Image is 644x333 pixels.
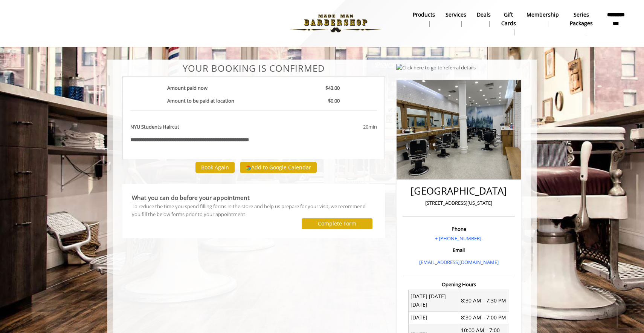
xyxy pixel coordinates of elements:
a: Gift cardsgift cards [496,9,521,37]
img: Click here to go to referral details [396,64,476,72]
b: NYU Students Haircut [130,123,179,131]
b: Membership [526,11,559,19]
a: Productsproducts [407,9,440,29]
p: [STREET_ADDRESS][US_STATE] [404,199,513,207]
a: ServicesServices [440,9,472,29]
a: DealsDeals [472,9,496,29]
button: Book Again [195,162,235,173]
b: products [413,11,435,19]
a: + [PHONE_NUMBER]. [435,235,482,242]
img: Made Man Barbershop logo [284,3,388,44]
b: Series packages [569,11,594,28]
b: Amount to be paid at location [167,97,234,104]
a: [EMAIL_ADDRESS][DOMAIN_NAME] [419,259,499,265]
h3: Phone [404,226,513,232]
b: What you can do before your appointment [132,193,250,202]
label: Complete Form [318,221,356,227]
center: Your Booking is confirmed [122,63,385,73]
td: [DATE] [409,311,459,324]
h3: Email [404,247,513,253]
a: MembershipMembership [521,9,564,29]
b: $43.00 [325,84,340,91]
button: Complete Form [302,218,372,229]
b: Deals [477,11,491,19]
button: Add to Google Calendar [240,162,317,173]
b: Services [446,11,466,19]
td: 8:30 AM - 7:30 PM [459,290,509,311]
a: Series packagesSeries packages [564,9,599,37]
b: gift cards [501,11,516,28]
td: [DATE] [DATE] [DATE] [409,290,459,311]
div: 20min [302,123,377,131]
h2: [GEOGRAPHIC_DATA] [404,186,513,196]
h3: Opening Hours [403,282,515,287]
b: $0.00 [328,97,340,104]
div: To reduce the time you spend filling forms in the store and help us prepare for your visit, we re... [132,203,375,218]
td: 8:30 AM - 7:00 PM [459,311,509,324]
b: Amount paid now [167,84,208,91]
